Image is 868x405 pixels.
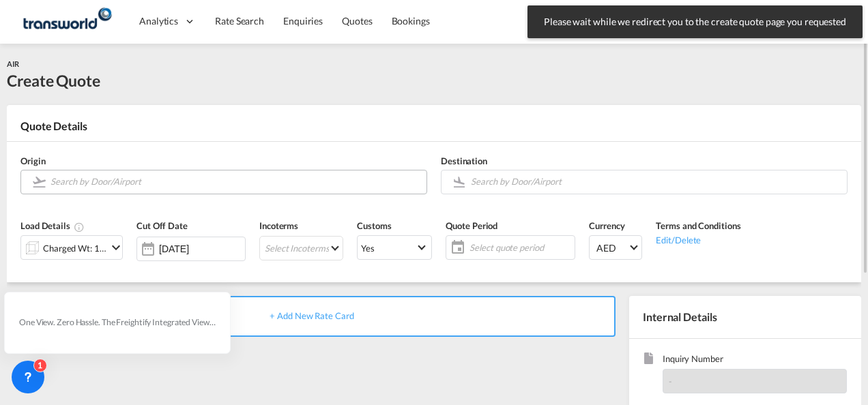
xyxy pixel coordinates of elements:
div: Create Quote [7,70,100,91]
span: AED [596,241,628,255]
span: Enquiries [283,15,323,27]
span: Select quote period [466,238,575,257]
span: Load Details [20,220,85,231]
div: Internal Details [629,296,861,338]
span: Customs [357,220,391,231]
img: f753ae806dec11f0841701cdfdf085c0.png [20,6,113,37]
md-icon: icon-calendar [446,239,463,256]
span: Currency [589,220,624,231]
span: Quotes [342,15,372,27]
div: Charged Wt: 1.00 KGicon-chevron-down [20,235,123,260]
md-icon: icon-chevron-down [108,239,124,256]
span: Please wait while we redirect you to the create quote page you requested [540,15,850,29]
span: + Add New Rate Card [270,310,353,321]
span: Quote Period [446,220,497,231]
span: - [669,376,672,387]
span: AIR [7,59,19,68]
md-select: Select Customs: Yes [357,235,432,260]
div: Quote Details [7,119,861,140]
md-select: Select Currency: د.إ AEDUnited Arab Emirates Dirham [589,235,642,260]
span: Terms and Conditions [656,220,740,231]
span: Incoterms [259,220,298,231]
input: Search by Door/Airport [471,170,840,194]
span: Destination [441,155,487,166]
span: Origin [20,155,45,166]
div: Yes [361,243,375,254]
span: Analytics [139,14,178,28]
span: Inquiry Number [663,352,847,368]
span: Rate Search [215,15,264,27]
span: Cut Off Date [136,220,188,231]
md-icon: Chargeable Weight [74,222,85,232]
span: Bookings [392,15,430,27]
div: Edit/Delete [656,232,740,246]
div: + Add New Rate Card [8,296,616,337]
md-select: Select Incoterms [259,236,343,260]
span: Select quote period [469,241,571,254]
input: Select [159,243,245,254]
input: Search by Door/Airport [50,170,420,194]
div: Charged Wt: 1.00 KG [43,239,107,258]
